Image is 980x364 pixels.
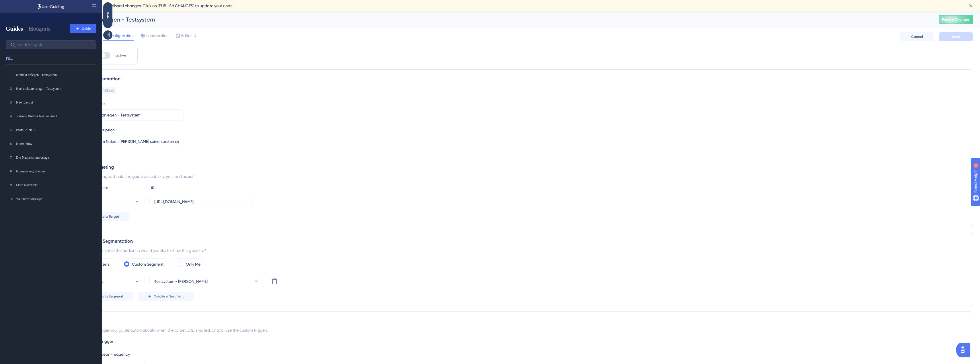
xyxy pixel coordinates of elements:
button: Add a Segment [82,292,133,301]
span: Inactive [113,53,126,58]
span: Configuration [108,32,134,39]
button: Guides [6,25,23,33]
div: 1 [8,72,14,78]
button: Testsystem - [PERSON_NAME] [149,276,264,287]
div: 9 [8,182,14,188]
div: Erste Nachricht [16,183,95,187]
div: 8 [8,168,14,174]
input: Type your Guide’s Name here [87,112,179,118]
div: 6 [8,141,14,147]
button: Filter [6,54,14,63]
div: Audience Segmentation [82,238,967,245]
div: Kontakt anlegen - Testsystem [76,15,924,24]
button: Hotspots [29,25,50,33]
div: New Layout [16,100,95,105]
button: Publish Changes [939,15,973,24]
div: Journey Builder Navbar Alert [16,114,95,118]
div: 10 [8,196,14,202]
div: On which pages should the guide be visible to your end users? [82,173,967,180]
button: Save [939,32,973,41]
span: Save [952,34,960,39]
div: Die Nachrichtenvorlage [16,155,95,160]
div: Nachrichtenvorlage - Testsystem [16,86,95,91]
div: Nummer registrieren [16,169,95,174]
label: Only Me [186,261,200,268]
button: Cancel [900,32,934,41]
div: URL [149,184,213,191]
div: Page Targeting [82,164,967,171]
div: Welcome Message [16,196,95,201]
button: equals [82,196,145,207]
span: Create a Segment [154,294,184,299]
span: Cancel [911,34,923,39]
div: Trigger [82,318,967,324]
button: Create a Segment [138,292,194,301]
span: Testsystem - [PERSON_NAME] [154,278,208,285]
span: Add a Segment [98,294,123,299]
div: Know-How [16,141,95,146]
span: Guide [82,26,91,31]
div: Postal Alert-1 [16,128,95,132]
div: Choose A Rule [82,184,145,191]
div: Which segment of the audience would you like to show this guide to? [82,247,967,254]
input: Type your Guide’s Description here [87,138,179,145]
div: 3 [40,3,42,7]
div: Kontakt anlegen - Testsystem [16,73,95,77]
div: 5 [8,127,14,133]
div: 2 [8,86,14,92]
span: Need Help? [13,1,36,8]
div: 7 [8,155,14,160]
div: You can trigger your guide automatically when the target URL is visited, and/or use the custom tr... [82,327,967,334]
span: Publish Changes [942,17,970,22]
iframe: UserGuiding AI Assistant Launcher [956,341,973,359]
input: Search for a guide [17,43,91,47]
div: 153442 [103,88,114,93]
button: matches [82,276,145,287]
div: 3 [8,100,14,105]
input: yourwebsite.com/path [154,198,247,205]
span: Editor [181,32,192,39]
div: Guide Information [82,75,967,82]
span: Add a Target [98,214,119,219]
span: Localization [146,32,169,39]
label: Custom Segment [132,261,163,268]
div: Set the Appear Frequency [82,351,967,358]
div: 4 [8,113,14,119]
span: You have unpublished changes. Click on ‘PUBLISH CHANGES’ to update your code. [84,2,233,9]
button: Add a Target [82,212,129,221]
label: All Users [95,261,110,268]
button: Guide [70,24,96,33]
span: Filter [6,56,14,61]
